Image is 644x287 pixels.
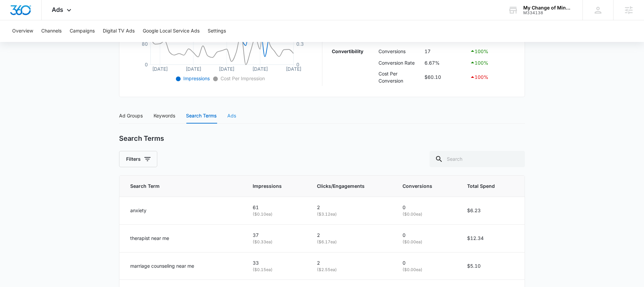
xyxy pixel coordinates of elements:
[470,47,512,55] div: 100 %
[253,267,300,273] p: ( $0.15 ea)
[317,239,386,245] p: ( $6.17 ea)
[402,182,441,190] span: Conversions
[152,66,168,71] tspan: [DATE]
[377,68,423,86] td: Cost Per Conversion
[130,235,169,242] p: therapist near me
[11,18,16,23] img: website_grey.svg
[317,231,386,239] p: 2
[470,73,512,81] div: 100 %
[119,134,164,143] h2: Search Terms
[317,211,386,218] p: ( $3.12 ea)
[459,224,525,252] td: $12.34
[145,62,148,67] tspan: 0
[253,182,291,190] span: Impressions
[41,20,62,42] button: Channels
[208,20,226,42] button: Settings
[219,66,234,71] tspan: [DATE]
[119,112,143,119] div: Ad Groups
[317,204,386,211] p: 2
[402,239,451,245] p: ( $0.00 ea)
[402,231,451,239] p: 0
[332,48,363,54] strong: Convertibility
[186,66,201,71] tspan: [DATE]
[182,75,210,81] span: Impressions
[296,41,304,47] tspan: 0.3
[253,259,300,267] p: 33
[317,259,386,267] p: 2
[402,204,451,211] p: 0
[317,182,376,190] span: Clicks/Engagements
[252,66,268,71] tspan: [DATE]
[286,66,301,71] tspan: [DATE]
[19,11,33,16] div: v 4.0.25
[253,204,300,211] p: 61
[459,197,525,224] td: $6.23
[402,259,451,267] p: 0
[26,40,61,44] div: Domain Overview
[423,68,468,86] td: $60.10
[523,5,573,10] div: account name
[402,211,451,218] p: ( $0.00 ea)
[219,75,265,81] span: Cost Per Impression
[75,40,114,44] div: Keywords by Traffic
[70,20,95,42] button: Campaigns
[253,211,300,218] p: ( $0.10 ea)
[154,112,175,119] div: Keywords
[470,59,512,67] div: 100 %
[253,239,300,245] p: ( $0.33 ea)
[377,57,423,68] td: Conversion Rate
[52,6,63,13] span: Ads
[317,267,386,273] p: ( $2.55 ea)
[119,151,157,167] button: Filters
[143,20,200,42] button: Google Local Service Ads
[296,62,299,67] tspan: 0
[67,39,73,45] img: tab_keywords_by_traffic_grey.svg
[11,11,16,16] img: logo_orange.svg
[18,18,74,23] div: Domain: [DOMAIN_NAME]
[253,231,300,239] p: 37
[186,112,216,119] div: Search Terms
[130,207,146,214] p: anxiety
[402,267,451,273] p: ( $0.00 ea)
[523,10,573,15] div: account id
[12,20,33,42] button: Overview
[377,46,423,57] td: Conversions
[130,182,227,190] span: Search Term
[423,46,468,57] td: 17
[227,112,236,119] div: Ads
[18,39,24,45] img: tab_domain_overview_orange.svg
[467,182,504,190] span: Total Spend
[423,57,468,68] td: 6.67%
[459,252,525,280] td: $5.10
[142,41,148,47] tspan: 80
[130,262,194,270] p: marriage counseling near me
[103,20,135,42] button: Digital TV Ads
[430,151,525,167] input: Search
